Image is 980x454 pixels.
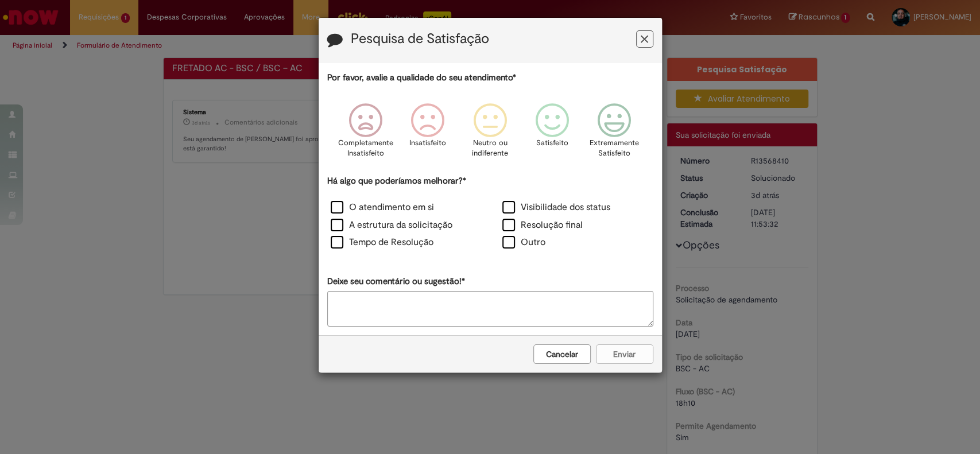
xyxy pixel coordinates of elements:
[502,236,545,249] label: Outro
[327,72,516,84] label: Por favor, avalie a qualidade do seu atendimento*
[398,95,457,173] div: Insatisfeito
[502,201,610,214] label: Visibilidade dos status
[536,138,568,149] p: Satisfeito
[327,275,465,288] label: Deixe seu comentário ou sugestão!*
[590,138,639,159] p: Extremamente Satisfeito
[533,344,591,364] button: Cancelar
[502,219,583,232] label: Resolução final
[336,95,395,173] div: Completamente Insatisfeito
[331,236,433,249] label: Tempo de Resolução
[585,95,644,173] div: Extremamente Satisfeito
[409,138,446,149] p: Insatisfeito
[331,219,452,232] label: A estrutura da solicitação
[351,32,489,46] label: Pesquisa de Satisfação
[523,95,582,173] div: Satisfeito
[331,201,434,214] label: O atendimento em si
[460,95,519,173] div: Neutro ou indiferente
[327,175,653,253] div: Há algo que poderíamos melhorar?*
[338,138,393,159] p: Completamente Insatisfeito
[469,138,510,159] p: Neutro ou indiferente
